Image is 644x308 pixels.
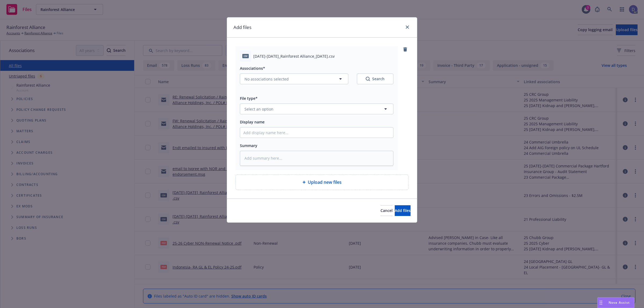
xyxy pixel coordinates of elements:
[395,208,411,213] span: Add files
[395,205,411,216] button: Add files
[609,300,630,305] span: Nova Assist
[380,205,393,216] button: Cancel
[242,54,249,58] span: csv
[236,174,408,190] div: Upload new files
[240,143,257,148] span: Summary
[598,298,604,308] div: Drag to move
[597,297,634,308] button: Nova Assist
[404,24,411,30] a: close
[240,127,393,138] input: Add display name here...
[244,106,273,112] span: Select an option
[244,76,289,82] span: No associations selected
[240,66,265,71] span: Associations*
[253,53,335,59] span: [DATE]-[DATE]_Rainforest Alliance_[DATE].csv
[240,74,348,84] button: No associations selected
[366,77,370,81] svg: Search
[366,76,385,82] div: Search
[308,179,342,185] span: Upload new files
[402,46,408,53] a: remove
[380,208,393,213] span: Cancel
[240,104,393,114] button: Select an option
[357,74,393,84] button: SearchSearch
[233,24,251,31] h1: Add files
[240,96,258,101] span: File type*
[240,119,265,124] span: Display name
